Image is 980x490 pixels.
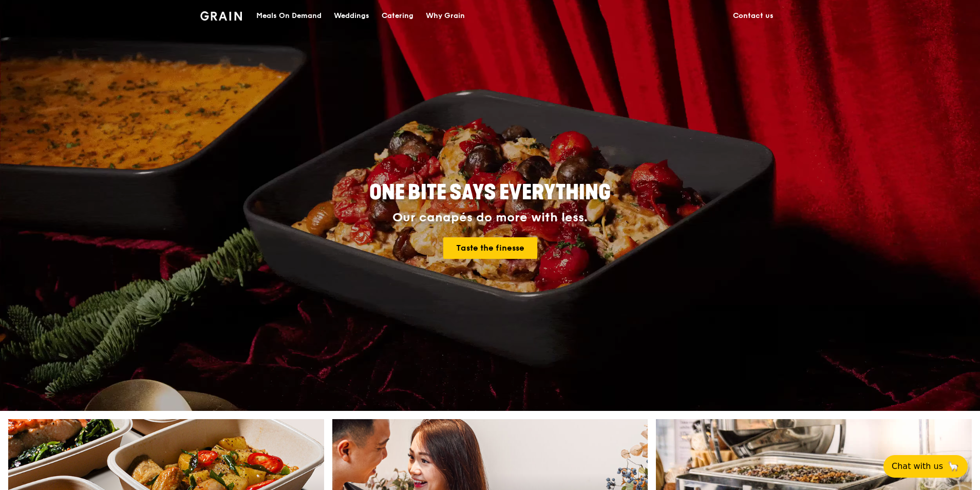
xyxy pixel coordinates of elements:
[883,455,968,478] button: Chat with us🦙
[727,1,780,31] a: Contact us
[947,460,959,473] span: 🦙
[334,1,369,31] div: Weddings
[200,11,242,21] img: Grain
[443,237,537,259] a: Taste the finesse
[369,180,611,205] span: ONE BITE SAYS EVERYTHING
[375,1,420,31] a: Catering
[305,211,675,225] div: Our canapés do more with less.
[328,1,375,31] a: Weddings
[892,460,943,473] span: Chat with us
[382,1,413,31] div: Catering
[426,1,465,31] div: Why Grain
[256,1,322,31] div: Meals On Demand
[420,1,471,31] a: Why Grain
